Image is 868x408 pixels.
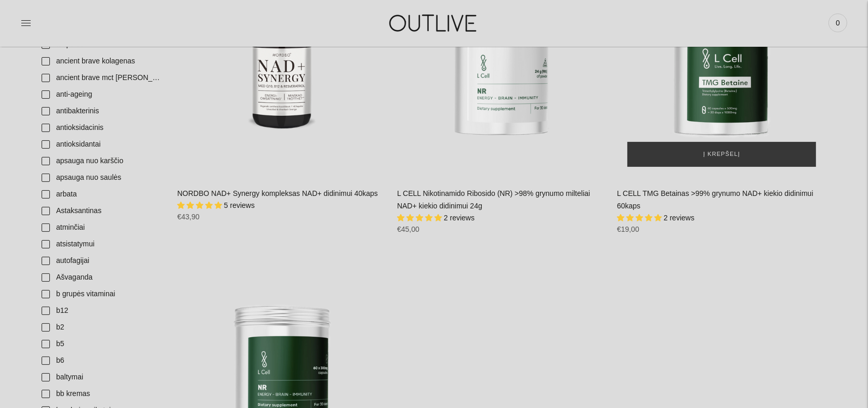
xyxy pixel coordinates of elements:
a: anti-ageing [35,86,167,103]
button: Į krepšelį [627,142,816,167]
a: bb kremas [35,386,167,402]
a: L CELL Nikotinamido Ribosido (NR) >98% grynumo milteliai NAD+ kiekio didinimui 24g [397,189,590,210]
a: Astaksantinas [35,203,167,219]
span: €43,90 [177,213,200,221]
a: arbata [35,186,167,203]
img: OUTLIVE [369,5,499,41]
span: €45,00 [397,225,419,233]
span: 5.00 stars [397,214,444,222]
span: 2 reviews [664,214,694,222]
span: 0 [831,16,845,30]
a: b6 [35,352,167,369]
span: 2 reviews [444,214,475,222]
a: 0 [828,11,847,34]
span: 5 reviews [224,201,255,209]
span: 5.00 stars [617,214,664,222]
a: apsauga nuo karščio [35,153,167,169]
a: apsauga nuo saulės [35,169,167,186]
a: NORDBO NAD+ Synergy kompleksas NAD+ didinimui 40kaps [177,189,378,198]
a: baltymai [35,369,167,386]
a: b12 [35,302,167,319]
a: Ašvaganda [35,269,167,286]
a: L CELL TMG Betainas >99% grynumo NAD+ kiekio didinimui 60kaps [617,189,813,210]
a: antioksidantai [35,136,167,153]
a: b2 [35,319,167,336]
span: Į krepšelį [703,149,740,160]
span: 5.00 stars [177,201,224,209]
span: €19,00 [617,225,639,233]
a: b5 [35,336,167,352]
a: ancient brave mct [PERSON_NAME] [35,70,167,86]
a: b grupės vitaminai [35,286,167,302]
a: ancient brave kolagenas [35,53,167,70]
a: antioksidacinis [35,120,167,136]
a: antibakterinis [35,103,167,120]
a: autofagijai [35,253,167,269]
a: atsistatymui [35,236,167,253]
a: atminčiai [35,219,167,236]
